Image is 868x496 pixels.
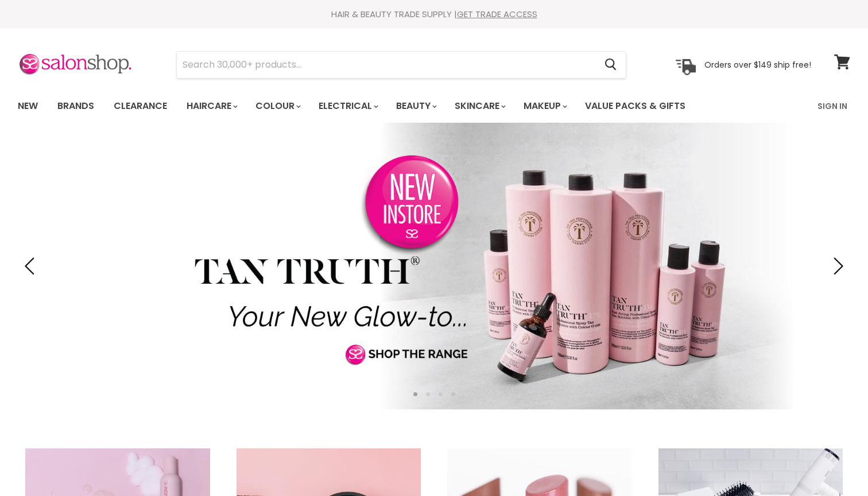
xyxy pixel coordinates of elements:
[20,255,43,278] button: Previous
[811,94,854,118] a: Sign In
[413,392,417,396] li: Page dot 1
[439,392,443,396] li: Page dot 3
[704,59,811,69] p: Orders over $149 ship free!
[49,94,103,118] a: Brands
[177,52,595,78] input: Search
[247,94,308,118] a: Colour
[595,52,626,78] button: Search
[825,255,848,278] button: Next
[3,89,865,123] nav: Main
[176,51,626,79] form: Product
[576,94,694,118] a: Value Packs & Gifts
[426,392,430,396] li: Page dot 2
[105,94,176,118] a: Clearance
[310,94,385,118] a: Electrical
[457,8,537,20] a: GET TRADE ACCESS
[9,94,46,118] a: New
[178,94,245,118] a: Haircare
[451,392,455,396] li: Page dot 4
[9,89,753,123] ul: Main menu
[515,94,574,118] a: Makeup
[387,94,444,118] a: Beauty
[3,9,865,20] div: HAIR & BEAUTY TRADE SUPPLY |
[446,94,513,118] a: Skincare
